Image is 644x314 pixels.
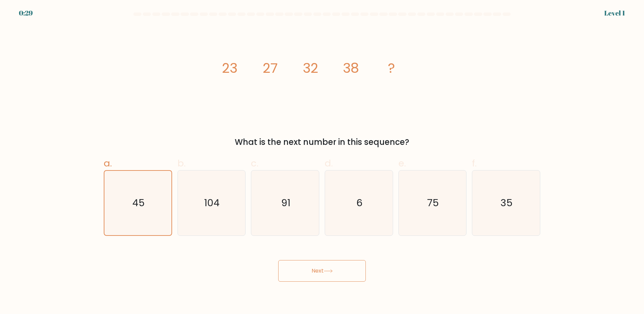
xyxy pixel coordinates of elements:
tspan: ? [388,59,395,77]
text: 91 [281,196,290,210]
span: c. [251,157,258,170]
span: d. [325,157,333,170]
span: a. [104,157,112,170]
text: 35 [501,196,513,210]
button: Next [278,260,366,282]
div: What is the next number in this sequence? [108,136,536,148]
tspan: 32 [303,59,318,77]
tspan: 38 [343,59,359,77]
span: f. [472,157,477,170]
tspan: 27 [263,59,278,77]
tspan: 23 [222,59,237,77]
span: e. [398,157,406,170]
div: Level 1 [604,8,625,18]
span: b. [178,157,186,170]
text: 75 [427,196,439,210]
text: 6 [356,196,362,210]
text: 104 [204,196,220,210]
text: 45 [132,196,144,210]
div: 0:29 [19,8,33,18]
